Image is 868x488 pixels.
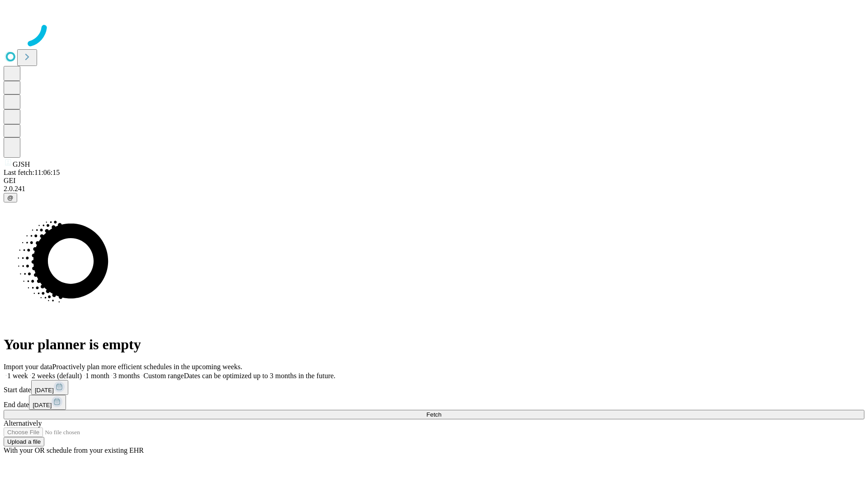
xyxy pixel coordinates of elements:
[4,395,864,410] div: End date
[184,372,335,380] span: Dates can be optimized up to 3 months in the future.
[52,363,242,371] span: Proactively plan more efficient schedules in the upcoming weeks.
[7,372,28,380] span: 1 week
[143,372,184,380] span: Custom range
[4,380,864,395] div: Start date
[13,160,30,168] span: GJSH
[4,336,864,353] h1: Your planner is empty
[4,446,144,454] span: With your OR schedule from your existing EHR
[113,372,140,380] span: 3 months
[4,169,60,176] span: Last fetch: 11:06:15
[33,402,52,408] span: [DATE]
[4,437,44,446] button: Upload a file
[7,194,14,201] span: @
[29,395,66,410] button: [DATE]
[4,177,864,185] div: GEI
[35,387,54,394] span: [DATE]
[85,372,109,380] span: 1 month
[31,380,68,395] button: [DATE]
[426,411,441,418] span: Fetch
[4,410,864,419] button: Fetch
[4,363,52,371] span: Import your data
[4,419,42,427] span: Alternatively
[32,372,82,380] span: 2 weeks (default)
[4,185,864,193] div: 2.0.241
[4,193,17,202] button: @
